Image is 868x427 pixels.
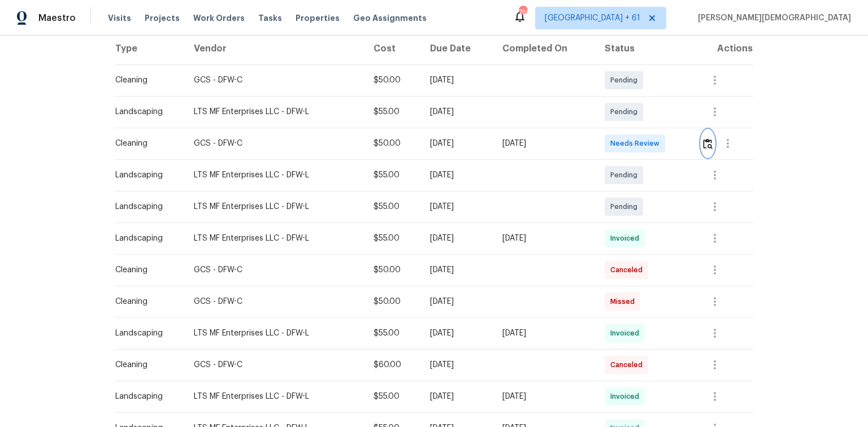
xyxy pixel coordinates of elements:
span: Properties [296,12,340,24]
div: $60.00 [374,359,412,371]
div: $55.00 [374,391,412,402]
div: Cleaning [115,138,176,149]
div: [DATE] [502,138,587,149]
div: [DATE] [430,138,484,149]
span: Canceled [610,359,647,371]
div: 758 [519,7,527,18]
span: Geo Assignments [353,12,427,24]
div: Landscaping [115,106,176,117]
div: Landscaping [115,201,176,212]
button: Review Icon [701,130,714,157]
div: Landscaping [115,169,176,181]
div: Cleaning [115,359,176,371]
div: [DATE] [502,233,587,244]
th: Completed On [493,33,596,64]
span: Invoiced [610,391,644,402]
div: LTS MF Enterprises LLC - DFW-L [194,328,355,339]
div: [DATE] [430,169,484,181]
div: [DATE] [430,391,484,402]
div: [DATE] [502,328,587,339]
div: [DATE] [430,328,484,339]
div: $55.00 [374,201,412,212]
div: [DATE] [502,391,587,402]
span: Pending [610,201,642,212]
span: [GEOGRAPHIC_DATA] + 61 [545,12,640,24]
th: Status [596,33,692,64]
div: $50.00 [374,296,412,307]
div: LTS MF Enterprises LLC - DFW-L [194,106,355,117]
div: $50.00 [374,264,412,276]
div: [DATE] [430,75,484,86]
span: Canceled [610,264,647,276]
div: Landscaping [115,328,176,339]
span: Maestro [38,12,76,24]
span: [PERSON_NAME][DEMOGRAPHIC_DATA] [693,12,851,24]
span: Projects [145,12,180,24]
span: Pending [610,169,642,181]
div: Cleaning [115,296,176,307]
div: $55.00 [374,169,412,181]
div: Landscaping [115,233,176,244]
th: Actions [692,33,753,64]
span: Invoiced [610,233,644,244]
span: Visits [108,12,131,24]
div: Landscaping [115,391,176,402]
div: [DATE] [430,296,484,307]
div: GCS - DFW-C [194,138,355,149]
div: $50.00 [374,138,412,149]
div: $55.00 [374,106,412,117]
span: Needs Review [610,138,664,149]
div: Cleaning [115,264,176,276]
div: [DATE] [430,359,484,371]
img: Review Icon [703,138,713,149]
div: $50.00 [374,75,412,86]
div: [DATE] [430,264,484,276]
div: GCS - DFW-C [194,264,355,276]
span: Tasks [258,14,282,22]
span: Pending [610,75,642,86]
div: [DATE] [430,106,484,117]
th: Type [115,33,185,64]
div: $55.00 [374,233,412,244]
div: [DATE] [430,233,484,244]
div: [DATE] [430,201,484,212]
th: Vendor [185,33,364,64]
div: GCS - DFW-C [194,75,355,86]
div: GCS - DFW-C [194,359,355,371]
th: Due Date [421,33,493,64]
span: Missed [610,296,639,307]
div: GCS - DFW-C [194,296,355,307]
div: LTS MF Enterprises LLC - DFW-L [194,201,355,212]
span: Work Orders [193,12,245,24]
span: Invoiced [610,328,644,339]
div: Cleaning [115,75,176,86]
th: Cost [364,33,421,64]
span: Pending [610,106,642,117]
div: LTS MF Enterprises LLC - DFW-L [194,169,355,181]
div: LTS MF Enterprises LLC - DFW-L [194,391,355,402]
div: LTS MF Enterprises LLC - DFW-L [194,233,355,244]
div: $55.00 [374,328,412,339]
